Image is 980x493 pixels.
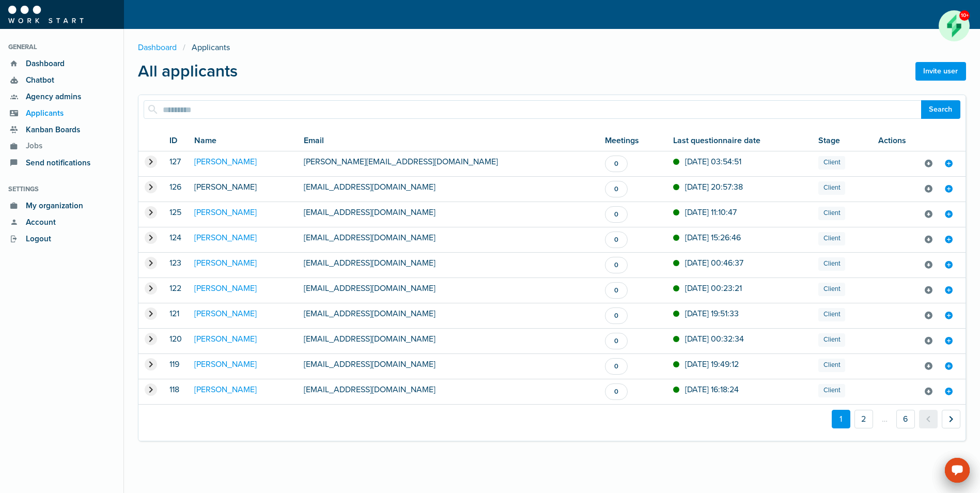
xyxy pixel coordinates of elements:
[8,121,115,138] a: Kanban Boards
[304,384,435,395] span: [EMAIL_ADDRESS][DOMAIN_NAME]
[854,410,873,428] a: 2
[685,333,744,345] div: [DATE] 00:32:34
[8,55,115,72] a: Dashboard
[304,258,435,268] span: [EMAIL_ADDRESS][DOMAIN_NAME]
[169,384,179,395] span: 118
[169,258,181,268] span: 123
[685,383,739,396] div: [DATE] 16:18:24
[20,233,51,245] span: Logout
[194,182,257,192] a: [PERSON_NAME]
[614,286,618,296] span: 0
[614,336,618,346] span: 0
[8,6,84,23] img: WorkStart logo
[685,257,743,269] div: [DATE] 00:46:37
[823,234,841,243] span: Client
[614,210,618,220] span: 0
[823,335,841,345] span: Client
[169,207,181,218] span: 125
[8,105,115,121] a: Applicants
[169,157,181,167] span: 127
[20,157,90,169] span: Send notifications
[823,208,841,218] span: Client
[8,155,115,171] a: Send notifications
[304,134,593,147] div: Email
[685,232,741,244] div: [DATE] 15:26:46
[8,184,115,194] p: Settings
[304,359,435,369] span: [EMAIL_ADDRESS][DOMAIN_NAME]
[20,217,56,228] span: Account
[169,334,182,344] span: 120
[169,283,181,294] span: 122
[8,88,115,105] a: Agency admins
[823,158,841,167] span: Client
[194,207,257,218] a: [PERSON_NAME]
[8,230,115,247] a: Logout
[194,309,257,319] a: [PERSON_NAME]
[194,233,257,243] a: [PERSON_NAME]
[605,156,627,172] button: 0
[605,134,660,147] div: Meetings
[304,283,435,294] span: [EMAIL_ADDRESS][DOMAIN_NAME]
[605,232,627,248] button: 0
[20,200,83,212] span: My organization
[169,233,181,243] span: 124
[685,156,741,168] div: [DATE] 03:54:51
[605,257,627,273] button: 0
[614,184,618,194] span: 0
[20,91,81,103] span: Agency admins
[673,134,806,147] div: Last questionnaire date
[194,157,257,167] a: [PERSON_NAME]
[20,58,65,70] span: Dashboard
[614,311,618,321] span: 0
[685,358,739,371] div: [DATE] 19:49:12
[194,134,291,147] div: Name
[20,124,80,136] span: Kanban Boards
[823,284,841,294] span: Client
[823,386,841,395] span: Client
[8,197,115,214] a: My organization
[304,233,435,243] span: [EMAIL_ADDRESS][DOMAIN_NAME]
[878,134,959,147] div: Actions
[605,181,627,197] button: 0
[605,206,627,223] button: 0
[8,72,115,88] a: Chatbot
[685,181,743,193] div: [DATE] 20:57:38
[896,410,915,428] a: 6
[823,183,841,193] span: Client
[685,307,739,320] div: [DATE] 19:51:33
[614,235,618,245] span: 0
[614,159,618,169] span: 0
[194,384,257,395] a: [PERSON_NAME]
[605,282,627,299] button: 0
[20,140,42,152] span: Jobs
[823,360,841,370] span: Client
[169,359,179,369] span: 119
[818,134,866,147] div: Stage
[304,157,498,167] span: [PERSON_NAME][EMAIL_ADDRESS][DOMAIN_NAME]
[685,282,742,295] div: [DATE] 00:23:21
[138,62,238,81] h1: All applicants
[8,214,115,230] a: Account
[614,260,618,270] span: 0
[915,62,966,81] button: Invite user
[8,138,115,155] a: Jobs
[605,307,627,324] button: 0
[959,10,970,21] div: 10+
[605,358,627,375] button: 0
[20,74,54,86] span: Chatbot
[304,182,435,192] span: [EMAIL_ADDRESS][DOMAIN_NAME]
[138,41,183,54] a: Dashboard
[823,310,841,319] span: Client
[304,309,435,319] span: [EMAIL_ADDRESS][DOMAIN_NAME]
[685,206,737,219] div: [DATE] 11:10:47
[169,134,182,147] div: ID
[8,42,115,52] p: General
[194,283,257,294] a: [PERSON_NAME]
[921,100,960,119] button: Search
[823,259,841,269] span: Client
[194,359,257,369] a: [PERSON_NAME]
[304,207,435,218] span: [EMAIL_ADDRESS][DOMAIN_NAME]
[194,334,257,344] a: [PERSON_NAME]
[20,107,64,119] span: Applicants
[614,387,618,397] span: 0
